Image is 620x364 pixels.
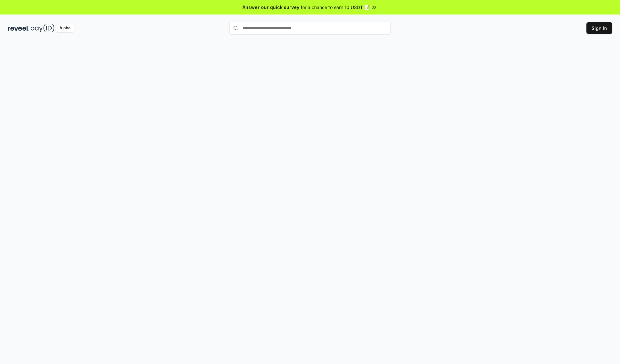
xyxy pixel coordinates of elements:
div: Alpha [56,24,74,32]
span: Answer our quick survey [243,4,299,11]
span: for a chance to earn 10 USDT 📝 [301,4,370,11]
img: reveel_dark [8,24,29,32]
button: Sign In [586,22,612,34]
img: pay_id [31,24,55,32]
